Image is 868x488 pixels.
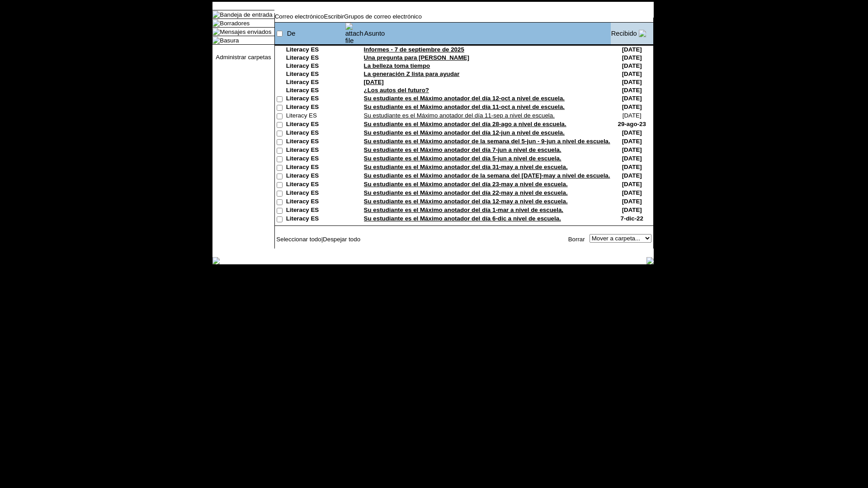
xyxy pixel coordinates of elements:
td: Literacy ES [286,54,345,62]
a: Su estudiante es el Máximo anotador del día 11-sep a nivel de escuela. [364,112,555,119]
nobr: [DATE] [622,79,642,85]
a: Su estudiante es el Máximo anotador de la semana del 5-jun - 9-jun a nivel de escuela. [364,138,610,145]
nobr: [DATE] [622,129,642,136]
a: Basura [220,37,239,44]
a: Correo electrónico [275,13,324,20]
nobr: [DATE] [622,172,642,179]
a: Su estudiante es el Máximo anotador del día 31-may a nivel de escuela. [364,164,568,170]
img: table_footer_left.gif [212,257,220,264]
nobr: [DATE] [622,181,642,188]
a: Su estudiante es el Máximo anotador del día 23-may a nivel de escuela. [364,181,568,188]
nobr: 29-ago-23 [618,121,646,127]
td: Literacy ES [286,181,345,189]
nobr: [DATE] [622,146,642,153]
nobr: [DATE] [622,189,642,196]
a: Su estudiante es el Máximo anotador del día 28-ago a nivel de escuela. [364,121,566,127]
a: La generación Z lista para ayudar [364,70,460,77]
td: Literacy ES [286,189,345,198]
a: Su estudiante es el Máximo anotador del día 12-jun a nivel de escuela. [364,129,565,136]
img: attach file [345,23,363,44]
a: Borradores [220,20,250,27]
a: De [287,30,296,37]
nobr: [DATE] [623,112,642,119]
a: Seleccionar todo [276,236,321,243]
a: Su estudiante es el Máximo anotador del día 6-dic a nivel de escuela. [364,215,561,222]
a: Grupos de correo electrónico [344,13,422,20]
a: Su estudiante es el Máximo anotador del día 12-may a nivel de escuela. [364,198,568,205]
a: Mensajes enviados [220,28,271,35]
a: Borrar [568,236,585,243]
td: Literacy ES [286,46,345,54]
a: Una pregunta para [PERSON_NAME] [364,54,469,61]
a: ¿Los autos del futuro? [364,87,429,94]
nobr: 7-dic-22 [621,215,643,222]
td: Literacy ES [286,70,345,79]
nobr: [DATE] [622,46,642,53]
td: Literacy ES [286,164,345,172]
a: Asunto [364,30,385,37]
a: Su estudiante es el Máximo anotador de la semana del [DATE]-may a nivel de escuela. [364,172,610,179]
td: Literacy ES [286,138,345,146]
a: Su estudiante es el Máximo anotador del día 11-oct a nivel de escuela. [364,103,565,110]
a: Bandeja de entrada [220,11,272,18]
td: Literacy ES [286,62,345,70]
nobr: [DATE] [622,103,642,110]
img: arrow_down.gif [639,30,646,37]
img: folder_icon.gif [212,37,220,44]
td: Literacy ES [286,146,345,155]
a: Recibido [611,30,637,37]
nobr: [DATE] [622,70,642,77]
td: Literacy ES [286,103,345,112]
td: Literacy ES [286,95,345,103]
img: table_footer_right.gif [646,257,654,264]
a: Su estudiante es el Máximo anotador del día 12-oct a nivel de escuela. [364,95,565,102]
img: folder_icon.gif [212,28,220,35]
td: | [275,234,385,244]
nobr: [DATE] [622,54,642,61]
td: Literacy ES [286,121,345,129]
td: Literacy ES [286,206,345,215]
td: Literacy ES [286,129,345,138]
a: Su estudiante es el Máximo anotador del día 22-may a nivel de escuela. [364,189,568,196]
a: Despejar todo [323,236,360,243]
a: [DATE] [364,79,384,85]
td: Literacy ES [286,155,345,164]
td: Literacy ES [286,79,345,87]
a: Informes - 7 de septiembre de 2025 [364,46,464,53]
td: Literacy ES [286,87,345,95]
nobr: [DATE] [622,164,642,170]
a: Su estudiante es el Máximo anotador del día 5-jun a nivel de escuela. [364,155,561,162]
a: La belleza toma tiempo [364,62,430,69]
td: Literacy ES [286,215,345,224]
a: Su estudiante es el Máximo anotador del día 7-jun a nivel de escuela. [364,146,561,153]
nobr: [DATE] [622,138,642,145]
td: Literacy ES [286,172,345,181]
td: Literacy ES [286,112,345,121]
td: Literacy ES [286,198,345,206]
nobr: [DATE] [622,95,642,102]
nobr: [DATE] [622,155,642,162]
img: folder_icon.gif [212,19,220,27]
a: Escribir [324,13,344,20]
img: folder_icon_pick.gif [212,11,220,18]
nobr: [DATE] [622,62,642,69]
a: Administrar carpetas [216,54,271,61]
nobr: [DATE] [622,198,642,205]
a: Su estudiante es el Máximo anotador del día 1-mar a nivel de escuela. [364,206,563,213]
nobr: [DATE] [622,87,642,94]
nobr: [DATE] [622,206,642,213]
